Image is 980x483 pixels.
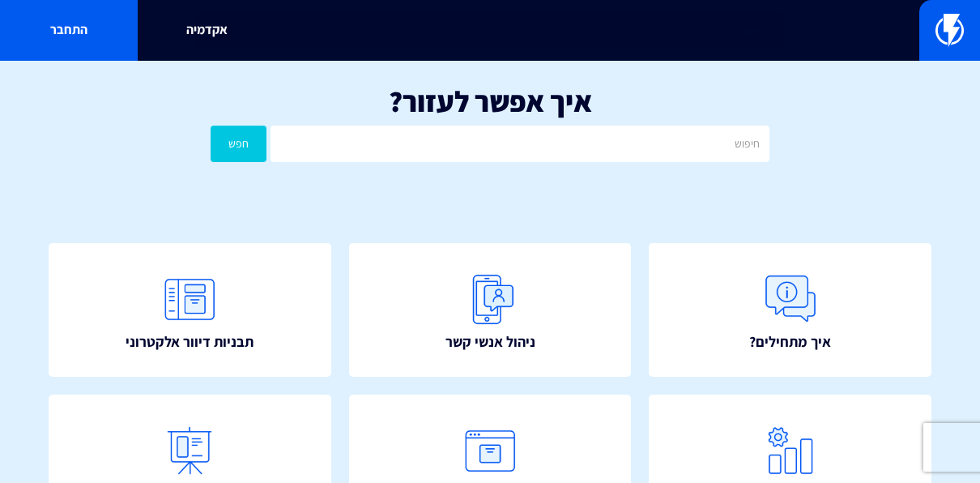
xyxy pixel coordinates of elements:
a: איך מתחילים? [649,243,931,377]
span: איך מתחילים? [749,331,831,353]
a: תבניות דיוור אלקטרוני [49,243,331,377]
h1: איך אפשר לעזור? [24,85,956,118]
input: חיפוש [271,126,769,162]
span: תבניות דיוור אלקטרוני [126,331,254,353]
input: חיפוש מהיר... [196,12,784,49]
span: ניהול אנשי קשר [445,331,535,353]
a: ניהול אנשי קשר [349,243,632,377]
button: חפש [211,126,266,162]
